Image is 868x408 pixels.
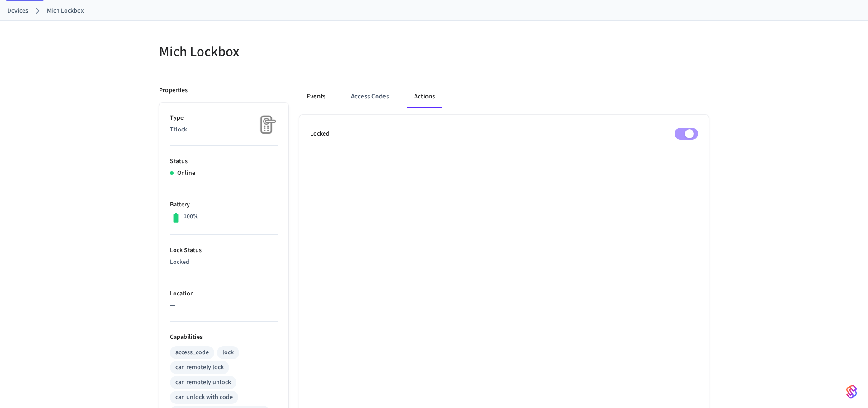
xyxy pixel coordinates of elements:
p: Locked [310,129,330,139]
a: Devices [7,6,28,16]
div: ant example [299,86,709,108]
p: Online [177,169,195,178]
p: Properties [159,86,188,95]
div: can remotely lock [175,363,224,372]
div: lock [222,348,234,357]
button: Access Codes [344,86,396,108]
img: SeamLogoGradient.69752ec5.svg [846,385,857,399]
p: Status [170,157,278,166]
p: Capabilities [170,333,278,342]
p: Lock Status [170,246,278,255]
p: Location [170,289,278,299]
div: can remotely unlock [175,378,231,387]
p: Type [170,113,278,123]
p: Locked [170,258,278,267]
div: access_code [175,348,209,357]
button: Events [299,86,333,108]
p: Ttlock [170,125,278,135]
div: can unlock with code [175,393,233,402]
p: 100% [184,212,198,221]
p: — [170,301,278,310]
h5: Mich Lockbox [159,42,429,61]
p: Battery [170,200,278,210]
a: Mich Lockbox [47,6,84,16]
img: Placeholder Lock Image [255,113,278,136]
button: Actions [407,86,442,108]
